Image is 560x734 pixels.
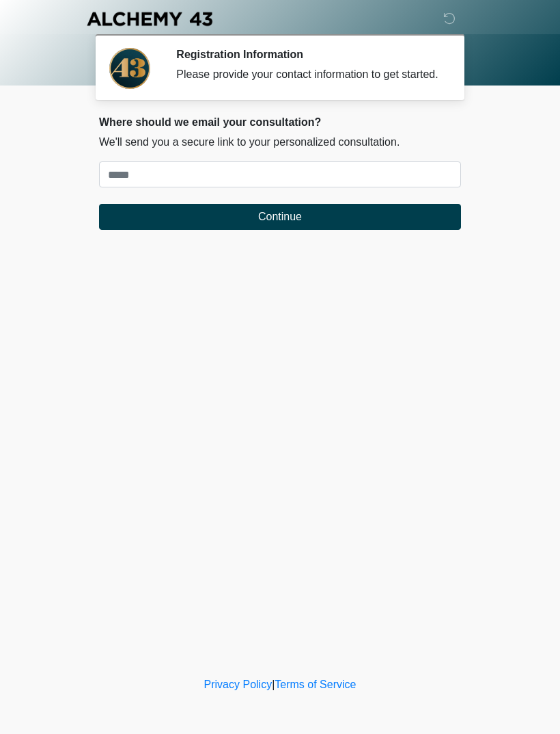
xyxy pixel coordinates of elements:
[85,10,214,27] img: Alchemy 43 Logo
[99,116,461,129] h2: Where should we email your consultation?
[204,679,272,690] a: Privacy Policy
[176,48,440,61] h2: Registration Information
[275,679,356,690] a: Terms of Service
[272,679,275,690] a: |
[109,48,150,89] img: Agent Avatar
[176,66,440,83] div: Please provide your contact information to get started.
[99,134,461,150] p: We'll send you a secure link to your personalized consultation.
[99,204,461,230] button: Continue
